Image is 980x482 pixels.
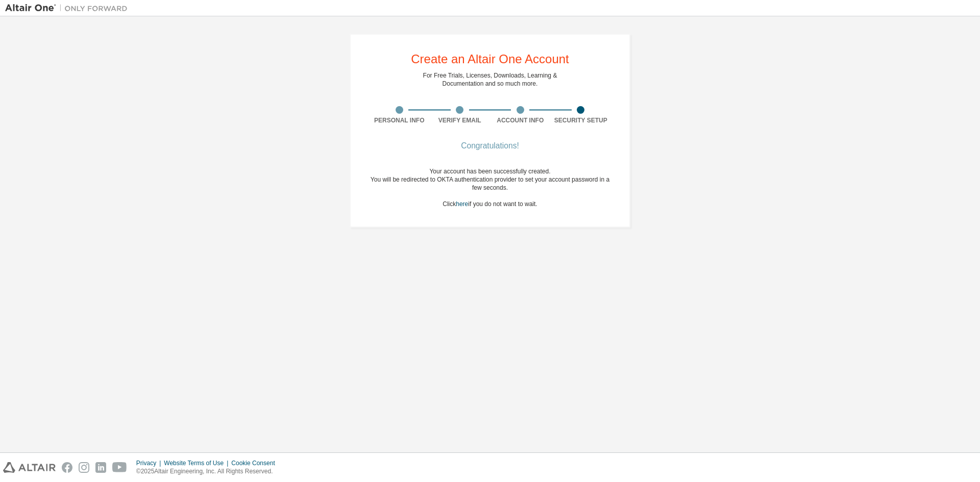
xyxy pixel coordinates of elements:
div: Account Info [490,116,551,124]
img: youtube.svg [112,462,127,473]
img: facebook.svg [62,462,72,473]
div: Security Setup [551,116,611,124]
div: Congratulations! [369,143,611,149]
div: Personal Info [369,116,430,124]
div: Verify Email [430,116,491,124]
div: Privacy [136,459,164,467]
div: Click if you do not want to wait. [369,167,611,208]
div: Cookie Consent [231,459,281,467]
div: Create an Altair One Account [411,53,569,65]
div: Your account has been successfully created. [369,167,611,175]
p: © 2025 Altair Engineering, Inc. All Rights Reserved. [136,467,281,476]
div: Website Terms of Use [164,459,231,467]
img: altair_logo.svg [3,462,56,473]
div: For Free Trials, Licenses, Downloads, Learning & Documentation and so much more. [423,71,557,88]
img: linkedin.svg [95,462,106,473]
div: You will be redirected to OKTA authentication provider to set your account password in a few seco... [369,175,611,192]
img: instagram.svg [79,462,89,473]
a: here [456,200,468,208]
img: Altair One [5,3,133,13]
